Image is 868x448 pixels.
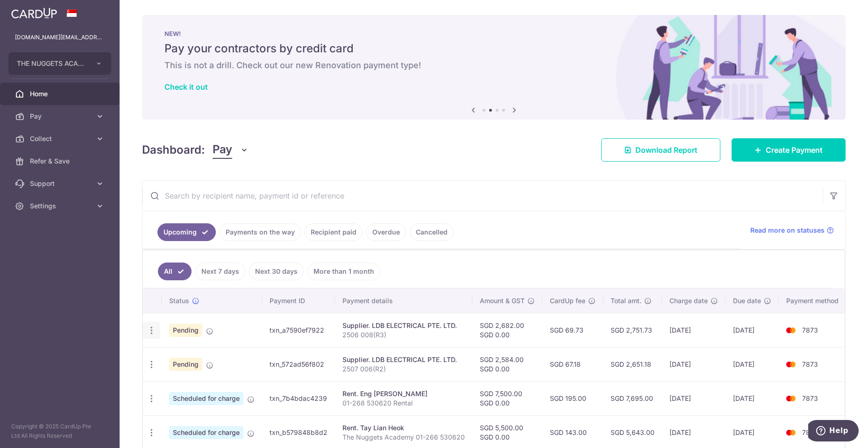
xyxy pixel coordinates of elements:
[726,381,779,415] td: [DATE]
[802,428,818,436] span: 7873
[611,296,641,306] span: Total amt.
[213,141,232,159] span: Pay
[750,226,834,235] a: Read more on statuses
[603,381,662,415] td: SGD 7,695.00
[169,296,189,306] span: Status
[733,296,761,306] span: Due date
[249,263,304,280] a: Next 30 days
[262,381,335,415] td: txn_7b4bdac4239
[142,142,205,158] h4: Dashboard:
[726,313,779,347] td: [DATE]
[472,313,542,347] td: SGD 2,682.00 SGD 0.00
[342,330,465,340] p: 2506 008(R3)
[766,144,823,156] span: Create Payment
[11,7,57,19] img: CardUp
[169,426,243,439] span: Scheduled for charge
[335,289,472,313] th: Payment details
[782,359,800,370] img: Bank Card
[782,393,800,404] img: Bank Card
[782,427,800,438] img: Bank Card
[8,52,111,75] button: THE NUGGETS ACADEMY PTE. LTD.
[603,347,662,381] td: SGD 2,651.18
[17,59,86,68] span: THE NUGGETS ACADEMY PTE. LTD.
[669,296,708,306] span: Charge date
[542,313,603,347] td: SGD 69.73
[169,358,202,371] span: Pending
[662,313,726,347] td: [DATE]
[342,433,465,442] p: The Nuggets Academy 01-266 530620
[15,33,105,42] p: [DOMAIN_NAME][EMAIL_ADDRESS][DOMAIN_NAME]
[662,381,726,415] td: [DATE]
[550,296,585,306] span: CardUp fee
[262,289,335,313] th: Payment ID
[164,41,823,56] h5: Pay your contractors by credit card
[158,263,192,280] a: All
[30,179,92,188] span: Support
[30,89,92,99] span: Home
[30,134,92,143] span: Collect
[164,30,823,37] p: NEW!
[262,313,335,347] td: txn_a7590ef7922
[732,138,846,162] a: Create Payment
[782,325,800,336] img: Bank Card
[142,181,823,211] input: Search by recipient name, payment id or reference
[603,313,662,347] td: SGD 2,751.73
[726,347,779,381] td: [DATE]
[635,144,697,156] span: Download Report
[480,296,525,306] span: Amount & GST
[472,381,542,415] td: SGD 7,500.00 SGD 0.00
[305,223,363,241] a: Recipient paid
[164,60,823,71] h6: This is not a drill. Check out our new Renovation payment type!
[342,355,465,364] div: Supplier. LDB ELECTRICAL PTE. LTD.
[662,347,726,381] td: [DATE]
[30,201,92,211] span: Settings
[157,223,216,241] a: Upcoming
[342,423,465,433] div: Rent. Tay Lian Heok
[195,263,245,280] a: Next 7 days
[808,420,859,443] iframe: Opens a widget where you can find more information
[342,321,465,330] div: Supplier. LDB ELECTRICAL PTE. LTD.
[342,389,465,398] div: Rent. Eng [PERSON_NAME]
[542,381,603,415] td: SGD 195.00
[802,326,818,334] span: 7873
[220,223,301,241] a: Payments on the way
[213,141,249,159] button: Pay
[164,82,208,92] a: Check it out
[342,364,465,374] p: 2507 006(R2)
[169,392,243,405] span: Scheduled for charge
[142,15,846,120] img: Renovation banner
[30,156,92,166] span: Refer & Save
[750,226,825,235] span: Read more on statuses
[30,112,92,121] span: Pay
[802,394,818,402] span: 7873
[307,263,380,280] a: More than 1 month
[542,347,603,381] td: SGD 67.18
[262,347,335,381] td: txn_572ad56f802
[169,324,202,337] span: Pending
[366,223,406,241] a: Overdue
[601,138,720,162] a: Download Report
[410,223,454,241] a: Cancelled
[779,289,850,313] th: Payment method
[472,347,542,381] td: SGD 2,584.00 SGD 0.00
[802,360,818,368] span: 7873
[342,398,465,408] p: 01-268 530620 Rental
